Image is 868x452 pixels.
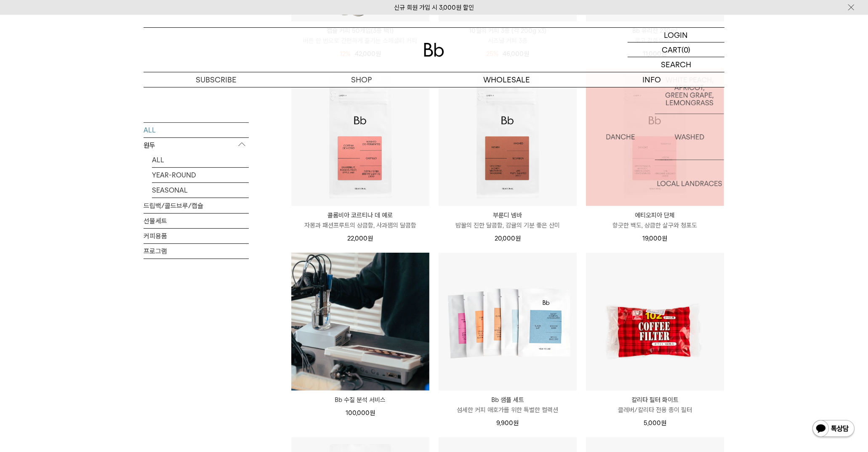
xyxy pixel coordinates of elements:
a: 에티오피아 단체 향긋한 백도, 상큼한 살구와 청포도 [586,210,724,230]
a: 프로그램 [144,243,249,258]
img: Bb 샘플 세트 [439,253,577,391]
a: 부룬디 넴바 밤꿀의 진한 달콤함, 감귤의 기분 좋은 산미 [439,210,577,230]
span: 원 [368,235,373,242]
p: 에티오피아 단체 [586,210,724,220]
span: 원 [662,235,668,242]
span: 원 [661,419,666,427]
p: Bb 샘플 세트 [439,395,577,405]
p: 칼리타 필터 화이트 [586,395,724,405]
p: 콜롬비아 코르티나 데 예로 [291,210,429,220]
img: 로고 [424,43,444,57]
p: SEARCH [661,57,691,72]
span: 9,900 [497,419,519,427]
img: 콜롬비아 코르티나 데 예로 [291,68,429,206]
p: WHOLESALE [434,72,579,87]
a: 신규 회원 가입 시 3,000원 할인 [394,4,474,11]
a: 커피용품 [144,228,249,243]
a: 칼리타 필터 화이트 클레버/칼리타 전용 종이 필터 [586,395,724,415]
p: 섬세한 커피 애호가를 위한 특별한 컬렉션 [439,405,577,415]
p: LOGIN [664,28,688,42]
a: SUBSCRIBE [144,72,289,87]
a: SEASONAL [152,182,249,197]
img: Bb 수질 분석 서비스 [291,253,429,391]
a: 드립백/콜드브루/캡슐 [144,198,249,213]
a: Bb 수질 분석 서비스 [291,395,429,405]
p: 향긋한 백도, 상큼한 살구와 청포도 [586,220,724,230]
a: SHOP [289,72,434,87]
p: (0) [682,42,690,57]
a: 콜롬비아 코르티나 데 예로 자몽과 패션프루트의 상큼함, 사과잼의 달콤함 [291,210,429,230]
p: 원두 [144,137,249,153]
p: 부룬디 넴바 [439,210,577,220]
span: 원 [370,409,375,417]
a: CART (0) [628,42,724,57]
span: 원 [515,235,521,242]
p: 자몽과 패션프루트의 상큼함, 사과잼의 달콤함 [291,220,429,230]
span: 22,000 [348,235,373,242]
span: 19,000 [643,235,668,242]
p: CART [662,42,682,57]
span: 원 [514,419,519,427]
img: 부룬디 넴바 [439,68,577,206]
span: 20,000 [495,235,521,242]
a: ALL [152,152,249,167]
span: 100,000 [346,409,375,417]
p: 밤꿀의 진한 달콤함, 감귤의 기분 좋은 산미 [439,220,577,230]
img: 1000000480_add2_021.jpg [586,68,724,206]
a: Bb 샘플 세트 섬세한 커피 애호가를 위한 특별한 컬렉션 [439,395,577,415]
a: YEAR-ROUND [152,167,249,182]
img: 카카오톡 채널 1:1 채팅 버튼 [812,419,855,439]
p: INFO [579,72,724,87]
p: 클레버/칼리타 전용 종이 필터 [586,405,724,415]
a: ALL [144,122,249,137]
a: 에티오피아 단체 [586,68,724,206]
a: LOGIN [628,28,724,42]
img: 칼리타 필터 화이트 [586,253,724,391]
span: 5,000 [644,419,666,427]
a: 선물세트 [144,213,249,228]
